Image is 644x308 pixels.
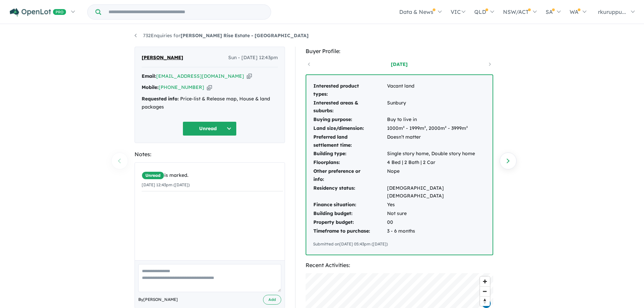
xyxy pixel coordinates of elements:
span: Reset bearing to north [480,297,490,306]
nav: breadcrumb [135,32,510,40]
td: Property budget: [313,218,387,227]
td: Floorplans: [313,158,387,167]
td: Timeframe to purchase: [313,227,387,236]
td: Doesn’t matter [387,133,486,150]
button: Zoom in [480,277,490,286]
strong: Requested info: [142,96,179,102]
a: [DATE] [371,61,428,68]
td: Land size/dimension: [313,124,387,133]
td: Interested product types: [313,82,387,99]
td: 1000m² - 1999m², 2000m² - 3999m² [387,124,486,133]
strong: Email: [142,73,156,79]
td: Building budget: [313,209,387,218]
span: By [PERSON_NAME] [138,296,178,303]
div: Submitted on [DATE] 05:43pm ([DATE]) [313,241,486,247]
td: Interested areas & suburbs: [313,99,387,116]
span: Zoom out [480,287,490,296]
button: Copy [247,73,252,80]
strong: [PERSON_NAME] Rise Estate - [GEOGRAPHIC_DATA] [181,32,309,39]
td: Vacant land [387,82,486,99]
input: Try estate name, suburb, builder or developer [102,5,269,19]
td: Residency status: [313,184,387,201]
span: Sun - [DATE] 12:43pm [228,54,278,62]
td: [DEMOGRAPHIC_DATA] [DEMOGRAPHIC_DATA] [387,184,486,201]
div: Buyer Profile: [306,47,493,56]
td: Sunbury [387,99,486,116]
button: Unread [183,121,237,136]
td: Buying purpose: [313,115,387,124]
button: Zoom out [480,286,490,296]
td: Building type: [313,149,387,158]
a: [PHONE_NUMBER] [159,84,204,90]
div: Notes: [135,150,285,159]
strong: Mobile: [142,84,159,90]
img: Openlot PRO Logo White [10,8,66,17]
td: 4 Bed | 2 Bath | 2 Car [387,158,486,167]
td: Single story home, Double story home [387,149,486,158]
td: 00 [387,218,486,227]
div: Price-list & Release map, House & land packages [142,95,278,111]
td: 3 - 6 months [387,227,486,236]
a: 732Enquiries for[PERSON_NAME] Rise Estate - [GEOGRAPHIC_DATA] [135,32,309,39]
span: [PERSON_NAME] [142,54,183,62]
div: is marked. [142,171,283,180]
small: [DATE] 12:43pm ([DATE]) [142,182,190,187]
button: Copy [207,84,212,91]
span: rkuruppu... [598,8,626,15]
td: Preferred land settlement time: [313,133,387,150]
button: Reset bearing to north [480,296,490,306]
td: Finance situation: [313,200,387,209]
button: Add [263,295,281,305]
span: Unread [142,171,164,180]
td: Other preference or info: [313,167,387,184]
td: Yes [387,200,486,209]
td: Buy to live in [387,115,486,124]
div: Recent Activities: [306,261,493,270]
td: Not sure [387,209,486,218]
td: Nope [387,167,486,184]
a: [EMAIL_ADDRESS][DOMAIN_NAME] [156,73,244,79]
